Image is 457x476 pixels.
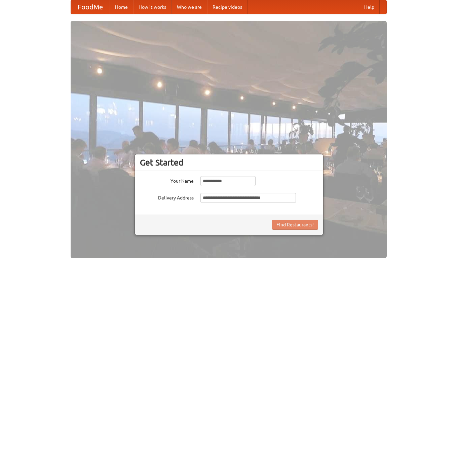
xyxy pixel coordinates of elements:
[172,0,207,14] a: Who we are
[272,220,318,230] button: Find Restaurants!
[140,193,194,201] label: Delivery Address
[110,0,133,14] a: Home
[140,176,194,184] label: Your Name
[207,0,247,14] a: Recipe videos
[133,0,172,14] a: How it works
[71,0,110,14] a: FoodMe
[140,157,318,168] h3: Get Started
[359,0,380,14] a: Help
